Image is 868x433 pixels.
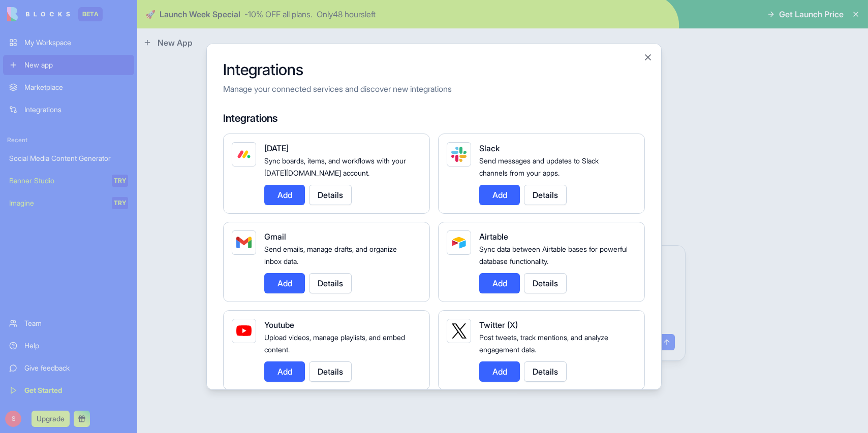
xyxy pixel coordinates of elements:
span: Twitter (X) [479,319,518,329]
span: Slack [479,143,500,153]
button: Details [524,273,567,293]
h4: Integrations [223,111,645,125]
button: Details [309,273,352,293]
button: Details [309,184,352,205]
span: [DATE] [264,143,289,153]
p: Manage your connected services and discover new integrations [223,82,645,94]
span: Upload videos, manage playlists, and embed content. [264,332,405,353]
button: Details [524,361,567,381]
h2: Integrations [223,60,645,78]
button: Add [264,273,305,293]
span: Gmail [264,231,286,241]
button: Details [524,184,567,205]
button: Add [479,361,520,381]
span: Youtube [264,319,294,329]
button: Add [479,273,520,293]
button: Add [264,184,305,205]
button: Add [264,361,305,381]
span: Sync boards, items, and workflows with your [DATE][DOMAIN_NAME] account. [264,156,406,177]
span: Send emails, manage drafts, and organize inbox data. [264,244,397,265]
span: Airtable [479,231,508,241]
button: Details [309,361,352,381]
button: Add [479,184,520,205]
span: Sync data between Airtable bases for powerful database functionality. [479,244,628,265]
span: Post tweets, track mentions, and analyze engagement data. [479,332,608,353]
span: Send messages and updates to Slack channels from your apps. [479,156,599,177]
